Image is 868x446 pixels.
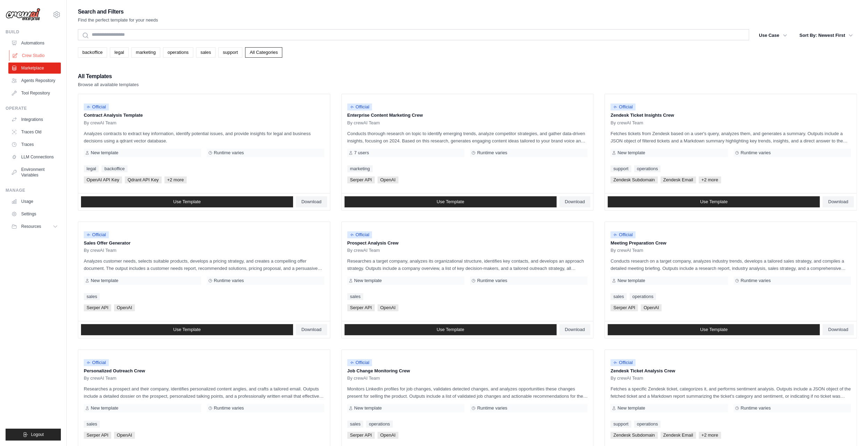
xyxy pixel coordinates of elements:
span: Download [828,199,848,205]
span: New template [354,278,382,283]
h2: Search and Filters [78,7,158,17]
span: Official [610,104,635,110]
span: Runtime varies [740,405,771,411]
p: Browse all available templates [78,81,139,88]
span: By crewAI Team [347,248,380,253]
span: Logout [31,432,44,437]
span: OpenAI API Key [84,176,122,183]
span: By crewAI Team [347,120,380,126]
span: Official [347,231,372,238]
a: operations [634,165,661,172]
span: Qdrant API Key [125,176,162,183]
a: Traces Old [8,126,61,138]
span: OpenAI [378,176,398,183]
span: Download [565,327,585,332]
a: sales [347,293,363,300]
span: Use Template [173,327,201,332]
span: Zendesk Email [660,432,696,439]
a: Use Template [81,324,293,335]
a: backoffice [78,47,107,58]
span: OpenAI [114,432,135,439]
span: Runtime varies [214,150,244,156]
a: Use Template [344,324,557,335]
p: Personalized Outreach Crew [84,367,324,374]
a: Settings [8,208,61,220]
a: sales [347,421,363,428]
a: Download [296,324,327,335]
span: OpenAI [641,304,662,311]
span: By crewAI Team [610,248,643,253]
button: Logout [6,429,61,440]
span: Runtime varies [740,150,771,156]
p: Monitors LinkedIn profiles for job changes, validates detected changes, and analyzes opportunitie... [347,385,588,400]
p: Conducts thorough research on topic to identify emerging trends, analyze competitor strategies, a... [347,130,588,144]
span: Use Template [700,327,728,332]
a: marketing [131,47,160,58]
span: Use Template [437,199,464,205]
button: Resources [8,221,61,232]
a: Tool Repository [8,88,61,99]
span: OpenAI [378,304,398,311]
button: Sort By: Newest First [795,29,857,42]
span: Runtime varies [477,150,507,156]
span: Official [610,231,635,238]
span: Use Template [700,199,728,205]
a: support [218,47,242,58]
p: Conducts research on a target company, analyzes industry trends, develops a tailored sales strate... [610,257,851,272]
p: Prospect Analysis Crew [347,240,588,247]
span: OpenAI [114,304,135,311]
a: operations [634,421,661,428]
a: Use Template [344,196,557,207]
span: Runtime varies [214,278,244,283]
a: Usage [8,196,61,207]
a: support [610,421,631,428]
span: Serper API [84,304,111,311]
span: OpenAI [378,432,398,439]
div: Operate [6,106,61,111]
a: Use Template [81,196,293,207]
p: Find the perfect template for your needs [78,17,158,24]
p: Researches a target company, analyzes its organizational structure, identifies key contacts, and ... [347,257,588,272]
p: Meeting Preparation Crew [610,240,851,247]
span: Serper API [610,304,638,311]
span: Serper API [347,176,375,183]
span: Zendesk Subdomain [610,432,657,439]
p: Job Change Monitoring Crew [347,367,588,374]
span: Resources [21,224,41,229]
p: Fetches tickets from Zendesk based on a user's query, analyzes them, and generates a summary. Out... [610,130,851,144]
p: Enterprise Content Marketing Crew [347,112,588,119]
div: Build [6,29,61,35]
span: Official [610,359,635,366]
p: Contract Analysis Template [84,112,324,119]
a: sales [196,47,216,58]
span: Download [301,327,322,332]
span: Download [828,327,848,332]
a: Marketplace [8,63,61,74]
p: Fetches a specific Zendesk ticket, categorizes it, and performs sentiment analysis. Outputs inclu... [610,385,851,400]
span: Serper API [84,432,111,439]
span: By crewAI Team [610,375,643,381]
span: 7 users [354,150,369,156]
span: Download [301,199,322,205]
p: Zendesk Ticket Analysis Crew [610,367,851,374]
a: sales [84,293,100,300]
span: New template [617,150,645,156]
a: backoffice [102,165,127,172]
button: Use Case [755,29,791,42]
a: Crew Studio [9,50,62,61]
a: Agents Repository [8,75,61,86]
p: Sales Offer Generator [84,240,324,247]
a: Automations [8,38,61,49]
a: legal [84,165,99,172]
p: Researches a prospect and their company, identifies personalized content angles, and crafts a tai... [84,385,324,400]
span: Runtime varies [477,278,507,283]
a: Download [296,196,327,207]
span: Runtime varies [477,405,507,411]
a: sales [84,421,100,428]
a: operations [366,421,393,428]
a: operations [163,47,193,58]
a: Integrations [8,114,61,125]
span: New template [91,278,118,283]
span: Official [347,104,372,110]
img: Logo [6,8,40,21]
